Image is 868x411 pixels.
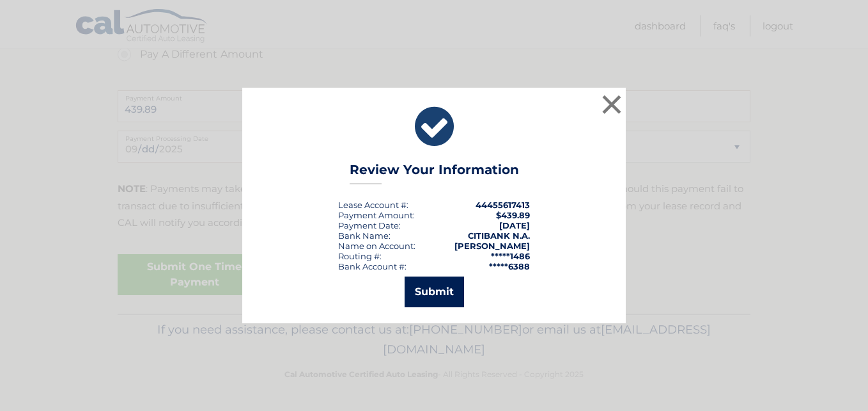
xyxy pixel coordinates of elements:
div: Payment Amount: [338,210,415,220]
button: Submit [405,277,464,307]
div: : [338,220,401,230]
div: Bank Account #: [338,261,407,271]
div: Routing #: [338,251,382,261]
div: Bank Name: [338,230,391,241]
div: Name on Account: [338,241,415,251]
strong: [PERSON_NAME] [454,241,530,251]
h3: Review Your Information [350,162,519,184]
div: Lease Account #: [338,200,408,210]
strong: 44455617413 [476,200,530,210]
span: $439.89 [496,210,530,220]
span: Payment Date [338,220,399,230]
strong: CITIBANK N.A. [468,230,530,241]
button: × [599,92,624,117]
span: [DATE] [499,220,530,230]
